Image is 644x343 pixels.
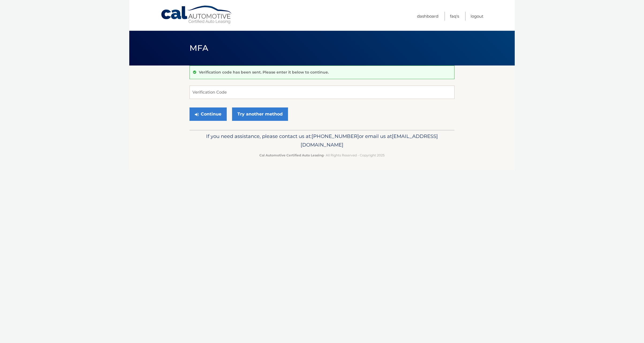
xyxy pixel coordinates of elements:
a: Try another method [232,107,288,121]
button: Continue [190,107,227,121]
p: Verification code has been sent. Please enter it below to continue. [199,70,329,75]
span: [PHONE_NUMBER] [312,133,359,139]
a: Dashboard [417,12,438,21]
a: Logout [471,12,483,21]
p: - All Rights Reserved - Copyright 2025 [193,152,451,158]
strong: Cal Automotive Certified Auto Leasing [259,153,324,157]
span: MFA [190,43,208,53]
span: [EMAIL_ADDRESS][DOMAIN_NAME] [301,133,438,148]
a: FAQ's [450,12,459,21]
p: If you need assistance, please contact us at: or email us at [193,132,451,149]
input: Verification Code [190,86,454,99]
a: Cal Automotive [161,5,233,24]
